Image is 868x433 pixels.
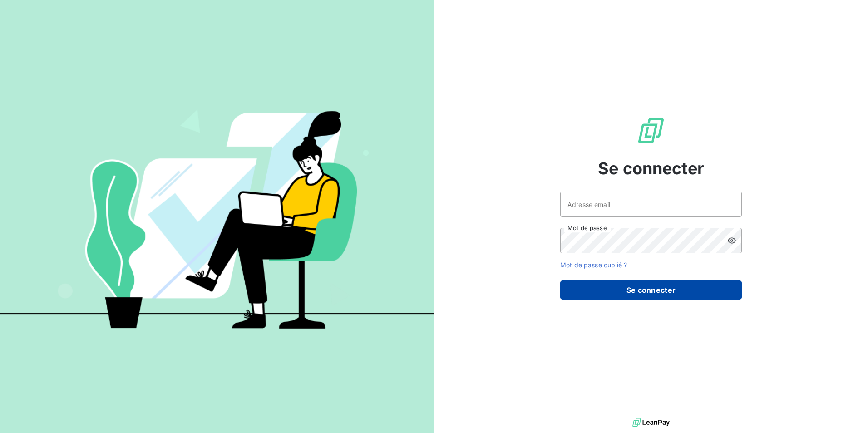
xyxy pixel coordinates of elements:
[598,156,704,181] span: Se connecter
[560,280,742,300] button: Se connecter
[636,116,666,145] img: Logo LeanPay
[632,416,670,429] img: logo
[560,261,627,269] a: Mot de passe oublié ?
[560,192,742,217] input: placeholder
